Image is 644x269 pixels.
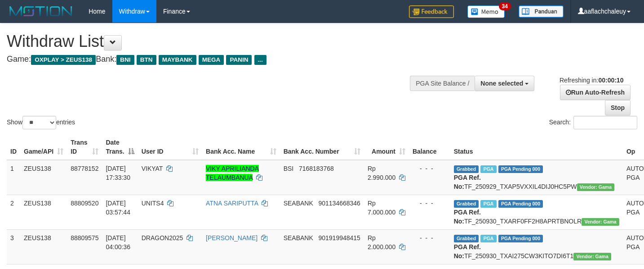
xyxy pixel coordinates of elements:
span: Rp 2.000.000 [368,234,395,251]
span: Refreshing in: [560,77,623,84]
td: ZEUS138 [20,229,67,264]
span: Marked by aafkaynarin [480,235,496,242]
span: [DATE] 04:00:36 [106,234,130,251]
th: ID [7,134,20,160]
td: TF_250929_TXAP5VXXIL4DIJ0HC5PW [450,160,623,195]
b: PGA Ref. No: [454,174,481,190]
span: BTN [137,55,156,65]
span: PGA Pending [498,235,543,242]
img: Feedback.jpg [409,5,454,18]
a: Run Auto-Refresh [560,85,631,100]
span: Copy 7168183768 to clipboard [299,165,334,172]
h1: Withdraw List [7,32,420,50]
span: Copy 901134668346 to clipboard [318,200,360,207]
th: Bank Acc. Number: activate to sort column ascending [280,134,364,160]
span: Grabbed [454,165,479,173]
th: User ID: activate to sort column ascending [138,134,202,160]
th: Bank Acc. Name: activate to sort column ascending [202,134,280,160]
span: Rp 2.990.000 [368,165,395,181]
th: Date Trans.: activate to sort column descending [102,134,138,160]
span: Vendor URL: https://trx31.1velocity.biz [582,218,619,226]
td: 3 [7,229,20,264]
span: Marked by aafkaynarin [480,200,496,208]
select: Showentries [22,116,56,129]
strong: 00:00:10 [598,77,623,84]
div: PGA Site Balance / [410,76,475,91]
span: 88809520 [71,200,98,207]
span: Copy 901919948415 to clipboard [318,234,360,242]
span: 88809575 [71,234,98,242]
span: Marked by aafchomsokheang [480,165,496,173]
td: TF_250930_TXARF0FF2H8APRTBNOLR [450,195,623,229]
span: PGA Pending [498,200,543,208]
a: [PERSON_NAME] [206,234,258,242]
th: Trans ID: activate to sort column ascending [67,134,102,160]
span: BNI [116,55,134,65]
span: SEABANK [284,200,313,207]
th: Game/API: activate to sort column ascending [20,134,67,160]
span: 34 [499,2,511,10]
span: Vendor URL: https://trx31.1velocity.biz [577,183,615,191]
span: DRAGON2025 [142,234,183,242]
span: Grabbed [454,200,479,208]
span: PANIN [226,55,252,65]
span: [DATE] 03:57:44 [106,200,130,216]
input: Search: [573,116,637,129]
a: ATNA SARIPUTTA [206,200,258,207]
td: 2 [7,195,20,229]
a: VIKY APRILIANDA TELAUMBANUA [206,165,259,181]
img: MOTION_logo.png [7,5,75,18]
span: None selected [480,80,523,87]
img: Button%20Memo.svg [467,5,505,18]
h4: Game: Bank: [7,55,420,64]
label: Search: [549,116,637,129]
td: ZEUS138 [20,195,67,229]
td: 1 [7,160,20,195]
span: MEGA [199,55,224,65]
th: Balance [409,134,450,160]
th: Status [450,134,623,160]
div: - - - [413,164,447,173]
span: VIKYAT [142,165,163,172]
span: SEABANK [284,234,313,242]
span: UNITS4 [142,200,164,207]
span: Grabbed [454,235,479,242]
span: 88778152 [71,165,98,172]
button: None selected [475,76,534,91]
span: PGA Pending [498,165,543,173]
td: TF_250930_TXAI275CW3KITO7DI6T1 [450,229,623,264]
span: MAYBANK [159,55,196,65]
th: Amount: activate to sort column ascending [364,134,409,160]
label: Show entries [7,116,75,129]
span: OXPLAY > ZEUS138 [31,55,96,65]
b: PGA Ref. No: [454,209,481,225]
div: - - - [413,199,447,208]
span: BSI [284,165,294,172]
span: Rp 7.000.000 [368,200,395,216]
span: [DATE] 17:33:30 [106,165,130,181]
b: PGA Ref. No: [454,243,481,260]
img: panduan.png [519,5,564,18]
td: ZEUS138 [20,160,67,195]
span: Vendor URL: https://trx31.1velocity.biz [573,253,611,260]
span: ... [254,55,266,65]
div: - - - [413,233,447,242]
a: Stop [605,100,631,115]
